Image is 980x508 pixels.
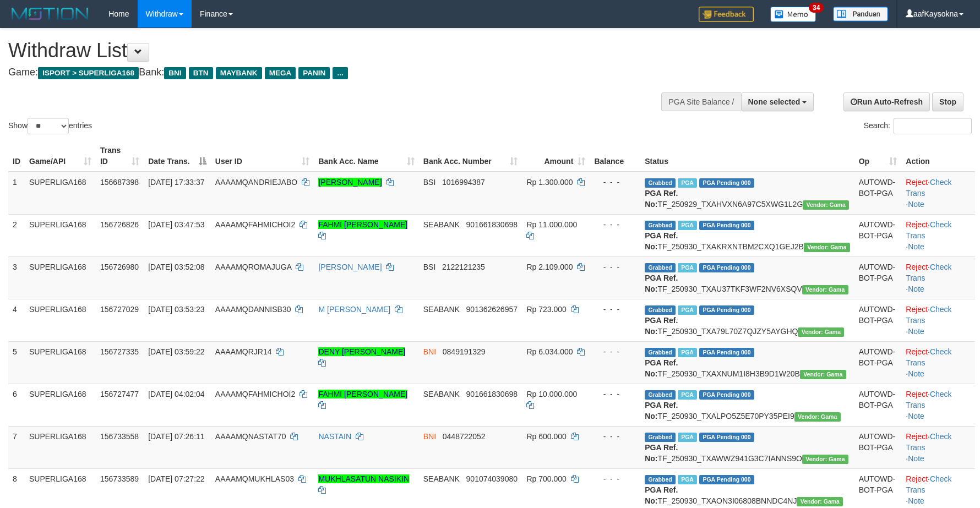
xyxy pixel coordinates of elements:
span: 156726980 [100,263,139,271]
td: SUPERLIGA168 [25,256,96,299]
span: PGA Pending [699,178,754,188]
span: Copy 901074039080 to clipboard [466,474,518,483]
td: TF_250930_TXALPO5Z5E70PY35PEI9 [640,384,854,426]
span: Vendor URL: https://trx31.1velocity.biz [800,370,846,379]
a: Note [908,496,924,505]
div: - - - [594,261,636,272]
span: Grabbed [645,433,676,442]
a: [PERSON_NAME] [318,178,382,187]
span: [DATE] 07:26:11 [148,432,204,441]
span: 156733589 [100,474,139,483]
a: Check Trans [906,263,951,282]
span: Vendor URL: https://trx31.1velocity.biz [798,327,844,337]
a: Stop [932,92,963,111]
td: 6 [8,384,25,426]
a: Reject [906,347,928,356]
span: Marked by aafandaneth [678,390,697,400]
span: PGA Pending [699,348,754,357]
td: · · [901,299,975,341]
th: Action [901,140,975,172]
a: MUKHLASATUN NASIKIN [318,474,409,483]
span: Rp 10.000.000 [526,390,577,398]
th: Trans ID: activate to sort column ascending [96,140,144,172]
span: Rp 700.000 [526,474,566,483]
b: PGA Ref. No: [645,274,678,293]
a: NASTAIN [318,432,351,441]
div: - - - [594,304,636,315]
td: 7 [8,426,25,468]
span: Rp 6.034.000 [526,347,573,356]
span: [DATE] 17:33:37 [148,178,204,187]
span: Copy 1016994387 to clipboard [442,178,485,187]
div: - - - [594,431,636,442]
img: Feedback.jpg [699,7,754,22]
div: - - - [594,389,636,400]
div: - - - [594,177,636,188]
span: BTN [189,67,213,79]
a: DENY [PERSON_NAME] [318,347,405,356]
div: - - - [594,346,636,357]
span: PANIN [298,67,330,79]
td: SUPERLIGA168 [25,341,96,384]
a: Note [908,412,924,420]
span: AAAAMQRJR14 [215,347,272,356]
a: Check Trans [906,305,951,325]
td: AUTOWD-BOT-PGA [854,172,902,215]
span: AAAAMQNASTAT70 [215,432,286,441]
th: User ID: activate to sort column ascending [211,140,314,172]
b: PGA Ref. No: [645,443,678,463]
a: Note [908,242,924,251]
td: 2 [8,214,25,256]
span: [DATE] 03:59:22 [148,347,204,356]
span: [DATE] 04:02:04 [148,390,204,398]
span: BNI [164,67,186,79]
span: AAAAMQFAHMICHOI2 [215,390,295,398]
a: Check Trans [906,347,951,367]
td: TF_250930_TXAKRXNTBM2CXQ1GEJ2B [640,214,854,256]
span: Marked by aafnonsreyleab [678,348,697,357]
span: AAAAMQMUKHLAS03 [215,474,294,483]
span: Grabbed [645,390,676,400]
span: Grabbed [645,348,676,357]
b: PGA Ref. No: [645,358,678,378]
span: 156733558 [100,432,139,441]
span: PGA Pending [699,390,754,400]
span: Rp 11.000.000 [526,220,577,229]
span: 156687398 [100,178,139,187]
span: Vendor URL: https://trx31.1velocity.biz [802,455,848,464]
span: AAAAMQROMAJUGA [215,263,291,271]
span: ISPORT > SUPERLIGA168 [38,67,139,79]
td: SUPERLIGA168 [25,384,96,426]
span: Copy 901362626957 to clipboard [466,305,518,314]
a: Note [908,285,924,293]
td: AUTOWD-BOT-PGA [854,256,902,299]
a: Run Auto-Refresh [843,92,930,111]
a: Check Trans [906,390,951,409]
span: Rp 1.300.000 [526,178,573,187]
h4: Game: Bank: [8,67,643,78]
a: Reject [906,432,928,441]
a: Reject [906,220,928,229]
td: TF_250929_TXAHVXN6A97C5XWG1L2G [640,172,854,215]
a: Note [908,369,924,378]
td: · · [901,426,975,468]
td: TF_250930_TXAWWZ941G3C7IANNS9O [640,426,854,468]
span: 156727029 [100,305,139,314]
a: Note [908,200,924,209]
span: Vendor URL: https://trx31.1velocity.biz [804,243,850,252]
td: AUTOWD-BOT-PGA [854,341,902,384]
span: [DATE] 03:47:53 [148,220,204,229]
th: Date Trans.: activate to sort column descending [144,140,211,172]
th: Game/API: activate to sort column ascending [25,140,96,172]
span: AAAAMQFAHMICHOI2 [215,220,295,229]
span: [DATE] 07:27:22 [148,474,204,483]
a: Reject [906,390,928,398]
span: MAYBANK [216,67,262,79]
td: 3 [8,256,25,299]
span: Grabbed [645,475,676,484]
span: None selected [748,97,801,106]
a: Reject [906,474,928,483]
span: SEABANK [423,220,460,229]
span: Marked by aafsoycanthlai [678,178,697,188]
td: TF_250930_TXAXNUM1I8H3B9D1W20B [640,341,854,384]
